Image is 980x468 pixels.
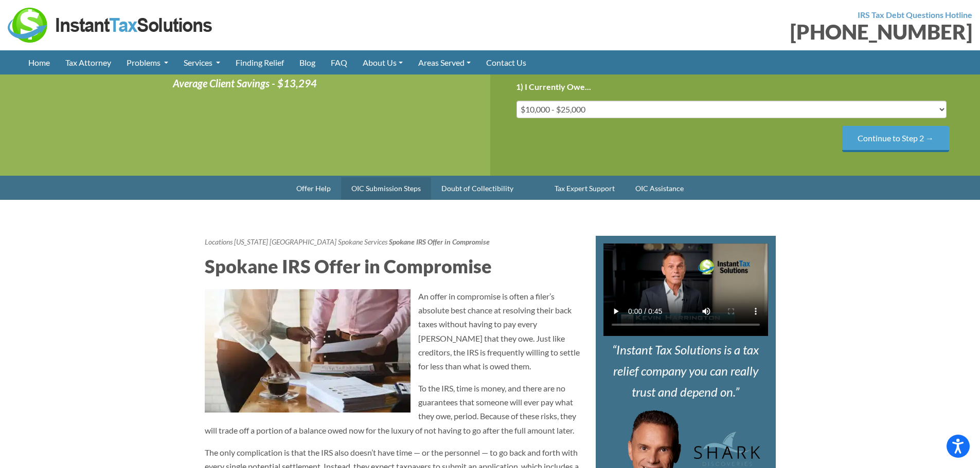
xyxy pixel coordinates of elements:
a: [US_STATE] [234,237,268,246]
a: Blog [292,50,323,74]
a: About Us [355,50,411,74]
a: Problems [119,50,176,74]
a: Areas Served [411,50,478,74]
a: Contact Us [478,50,534,74]
a: Home [21,50,58,74]
strong: Spokane IRS Offer in Compromise [389,237,490,246]
strong: IRS Tax Debt Questions Hotline [858,10,972,20]
a: Instant Tax Solutions Logo [8,19,213,29]
a: OIC Submission Steps [341,177,431,200]
img: A negotiation between an IRS agent and a taxpayer for an offer in compromise. [205,289,411,413]
a: Locations [205,237,233,246]
h2: Spokane IRS Offer in Compromise [205,253,580,279]
a: Services [176,50,228,74]
i: Instant Tax Solutions is a tax relief company you can really trust and depend on. [612,342,759,399]
label: 1) I Currently Owe... [516,82,591,92]
a: OIC Assistance [625,177,694,200]
a: Doubt of Collectibility [431,177,524,200]
a: [GEOGRAPHIC_DATA] [270,237,336,246]
span: To the IRS, time is money, and there are no guarantees that someone will ever pay what they owe, ... [205,383,576,435]
a: Tax Expert Support [544,177,625,200]
a: Finding Relief [228,50,292,74]
img: Instant Tax Solutions Logo [8,8,213,43]
span: An offer in compromise is often a filer’s absolute best chance at resolving their back taxes with... [418,291,580,371]
input: Continue to Step 2 → [842,126,949,152]
i: Average Client Savings - $13,294 [173,77,317,89]
div: [PHONE_NUMBER] [498,22,973,42]
a: Spokane Services [338,237,387,246]
a: Tax Attorney [58,50,119,74]
a: Offer Help [286,177,341,200]
a: FAQ [323,50,355,74]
